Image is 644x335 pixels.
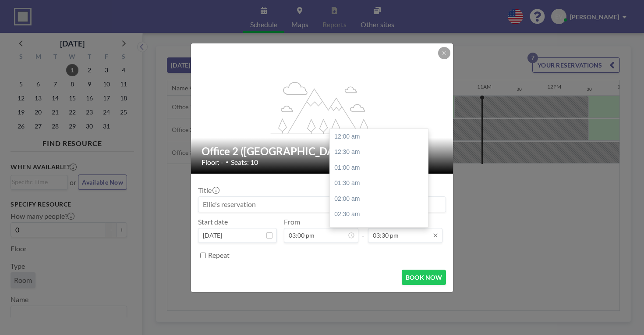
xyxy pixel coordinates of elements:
[198,186,219,195] label: Title
[284,217,300,226] label: From
[330,191,431,207] div: 02:00 am
[226,159,229,165] span: •
[202,145,443,158] h2: Office 2 ([GEOGRAPHIC_DATA])
[330,207,431,222] div: 02:30 am
[330,129,431,145] div: 12:00 am
[231,158,258,167] span: Seats: 10
[330,175,431,191] div: 01:30 am
[402,270,446,285] button: BOOK NOW
[330,144,431,160] div: 12:30 am
[330,160,431,176] div: 01:00 am
[208,251,230,260] label: Repeat
[330,222,431,238] div: 03:00 am
[271,81,374,134] g: flex-grow: 1.2;
[198,217,228,226] label: Start date
[362,221,364,240] span: -
[198,197,446,212] input: Ellie's reservation
[202,158,223,167] span: Floor: -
